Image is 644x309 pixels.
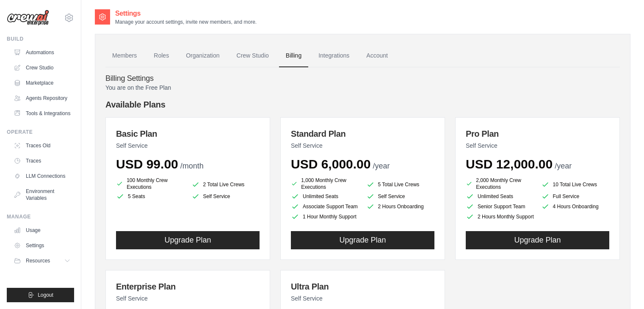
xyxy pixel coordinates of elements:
a: Usage [10,223,74,237]
h3: Ultra Plan [291,281,434,292]
h4: Available Plans [105,99,620,110]
h4: Billing Settings [105,74,620,83]
span: /year [373,162,390,170]
button: Upgrade Plan [116,231,260,249]
li: 2 Hours Monthly Support [466,212,534,221]
span: USD 99.00 [116,157,178,171]
h3: Standard Plan [291,128,434,140]
div: Operate [7,129,74,135]
li: Associate Support Team [291,202,359,211]
p: You are on the Free Plan [105,83,620,92]
span: Logout [38,292,53,298]
h2: Settings [115,8,257,19]
p: Self Service [466,141,609,150]
h3: Pro Plan [466,128,609,140]
p: Manage your account settings, invite new members, and more. [115,19,257,25]
span: USD 12,000.00 [466,157,553,171]
p: Self Service [291,294,434,303]
a: Settings [10,239,74,252]
li: 100 Monthly Crew Executions [116,177,185,190]
a: Marketplace [10,76,74,90]
span: Resources [26,257,50,264]
img: Logo [7,10,49,26]
a: Tools & Integrations [10,107,74,120]
p: Self Service [116,294,260,303]
h3: Basic Plan [116,128,260,140]
a: Billing [279,44,308,67]
a: LLM Connections [10,169,74,183]
a: Crew Studio [10,61,74,74]
li: Unlimited Seats [291,192,359,201]
li: 5 Seats [116,192,185,201]
a: Integrations [312,44,356,67]
span: /year [555,162,572,170]
li: 1,000 Monthly Crew Executions [291,177,359,190]
a: Environment Variables [10,185,74,205]
li: 2 Hours Onboarding [366,202,435,211]
li: 10 Total Live Crews [541,179,610,190]
li: 5 Total Live Crews [366,179,435,190]
p: Self Service [116,141,260,150]
a: Automations [10,46,74,59]
a: Members [105,44,144,67]
a: Crew Studio [230,44,276,67]
li: Self Service [191,192,260,201]
a: Traces Old [10,139,74,152]
a: Roles [147,44,176,67]
li: 2 Total Live Crews [191,179,260,190]
a: Traces [10,154,74,168]
button: Resources [10,254,74,268]
li: Self Service [366,192,435,201]
a: Organization [179,44,226,67]
a: Account [359,44,395,67]
h3: Enterprise Plan [116,281,260,292]
li: Full Service [541,192,610,201]
div: Manage [7,213,74,220]
button: Upgrade Plan [466,231,609,249]
a: Agents Repository [10,91,74,105]
li: 4 Hours Onboarding [541,202,610,211]
div: Build [7,36,74,42]
li: Unlimited Seats [466,192,534,201]
li: Senior Support Team [466,202,534,211]
button: Upgrade Plan [291,231,434,249]
p: Self Service [291,141,434,150]
button: Logout [7,288,74,302]
span: /month [180,162,204,170]
li: 1 Hour Monthly Support [291,212,359,221]
li: 2,000 Monthly Crew Executions [466,177,534,190]
span: USD 6,000.00 [291,157,370,171]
